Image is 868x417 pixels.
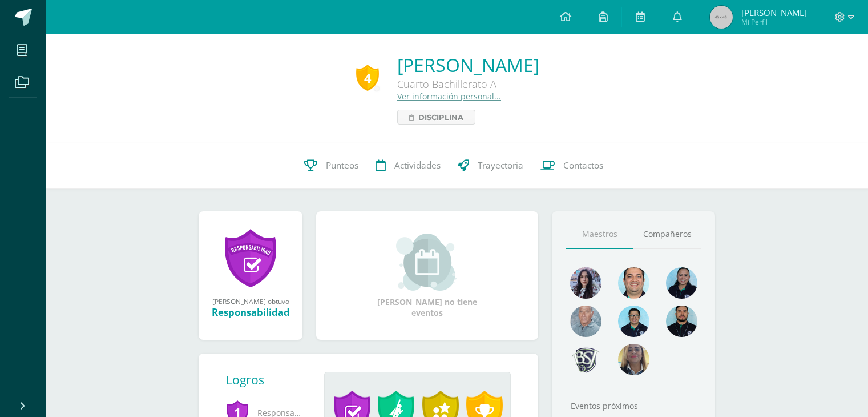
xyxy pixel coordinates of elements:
[397,91,501,102] a: Ver información personal...
[566,220,633,249] a: Maestros
[394,159,441,171] span: Actividades
[741,17,807,27] span: Mi Perfil
[210,296,291,306] div: [PERSON_NAME] obtuvo
[397,77,539,91] div: Cuarto Bachillerato A
[741,7,807,18] span: [PERSON_NAME]
[356,65,379,91] div: 4
[397,53,539,77] a: [PERSON_NAME]
[618,344,649,375] img: aa9857ee84d8eb936f6c1e33e7ea3df6.png
[226,372,315,388] div: Logros
[633,220,701,249] a: Compañeros
[210,306,291,319] div: Responsabilidad
[618,267,649,299] img: 677c00e80b79b0324b531866cf3fa47b.png
[563,159,603,171] span: Contactos
[296,143,367,189] a: Punteos
[418,110,463,124] span: Disciplina
[666,306,697,337] img: 2207c9b573316a41e74c87832a091651.png
[570,344,601,375] img: d483e71d4e13296e0ce68ead86aec0b8.png
[396,234,458,291] img: event_small.png
[570,306,601,337] img: 55ac31a88a72e045f87d4a648e08ca4b.png
[570,267,601,299] img: 31702bfb268df95f55e840c80866a926.png
[397,110,475,125] a: Disciplina
[566,400,701,411] div: Eventos próximos
[449,143,532,189] a: Trayectoria
[367,143,449,189] a: Actividades
[710,6,733,29] img: 45x45
[326,159,358,171] span: Punteos
[478,159,523,171] span: Trayectoria
[532,143,612,189] a: Contactos
[618,306,649,337] img: d220431ed6a2715784848fdc026b3719.png
[370,234,485,318] div: [PERSON_NAME] no tiene eventos
[666,267,697,299] img: 4fefb2d4df6ade25d47ae1f03d061a50.png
